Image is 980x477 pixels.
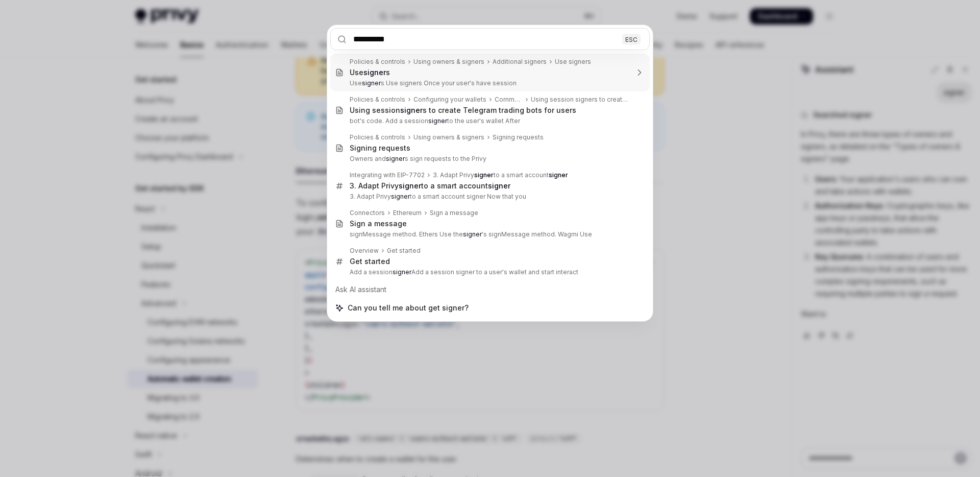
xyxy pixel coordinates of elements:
[350,257,390,266] div: Get started
[622,34,641,44] div: ESC
[350,268,628,276] p: Add a session Add a session signer to a user's wallet and start interact
[350,133,405,141] div: Policies & controls
[350,144,410,153] div: Signing requests
[350,219,407,228] div: Sign a message
[350,209,385,217] div: Connectors
[348,303,469,313] span: Can you tell me about get signer?
[350,79,628,87] p: Use s Use signers Once your user's have session
[413,96,486,104] div: Configuring your wallets
[413,133,484,141] div: Using owners & signers
[430,209,478,217] div: Sign a message
[393,268,411,276] b: signer
[363,68,386,77] b: signer
[495,96,523,104] div: Common use cases
[386,155,405,162] b: signer
[549,171,568,179] b: signer
[362,79,381,87] b: signer
[350,58,405,66] div: Policies & controls
[330,280,650,299] div: Ask AI assistant
[391,193,410,200] b: signer
[350,181,510,190] div: 3. Adapt Privy to a smart account
[413,58,484,66] div: Using owners & signers
[350,68,390,77] div: Use s
[531,96,628,104] div: Using session signers to create Telegram trading bots for users
[488,181,510,190] b: signer
[350,96,405,104] div: Policies & controls
[350,193,628,201] p: 3. Adapt Privy to a smart account signer Now that you
[555,58,591,66] div: Use signers
[350,106,576,115] div: Using session s to create Telegram trading bots for users
[493,58,547,66] div: Additional signers
[387,247,421,255] div: Get started
[350,117,628,125] p: bot's code. Add a session to the user's wallet After
[493,133,544,141] div: Signing requests
[350,155,628,163] p: Owners and s sign requests to the Privy
[350,171,425,179] div: Integrating with EIP-7702
[474,171,494,179] b: signer
[433,171,568,179] div: 3. Adapt Privy to a smart account
[350,247,379,255] div: Overview
[393,209,422,217] div: Ethereum
[400,106,423,114] b: signer
[350,230,628,238] p: signMessage method. Ethers Use the 's signMessage method. Wagmi Use
[428,117,447,125] b: signer
[399,181,421,190] b: signer
[463,230,482,238] b: signer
